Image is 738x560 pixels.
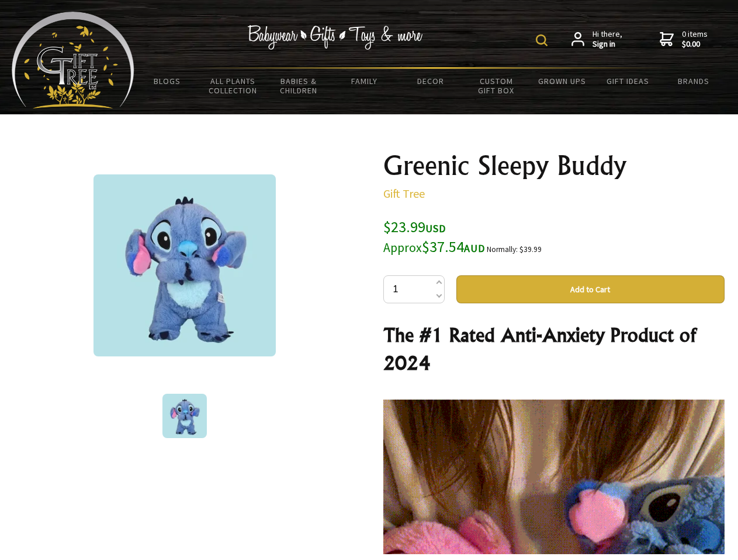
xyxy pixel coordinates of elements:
[571,29,622,50] a: Hi there,Sign in
[595,69,661,93] a: Gift Ideas
[660,29,708,50] a: 0 items$0.00
[425,222,446,235] span: USD
[200,69,266,103] a: All Plants Collection
[248,25,423,50] img: Babywear - Gifts - Toys & more
[134,69,200,93] a: BLOGS
[383,217,485,256] span: $23.99 $37.54
[682,29,708,50] span: 0 items
[593,39,622,50] strong: Sign in
[487,244,542,254] small: Normally: $39.99
[383,240,422,256] small: Approx
[383,152,725,180] h1: Greenic Sleepy Buddy
[162,394,207,438] img: Greenic Sleepy Buddy
[383,186,425,201] a: Gift Tree
[332,69,398,93] a: Family
[266,69,332,103] a: Babies & Children
[593,29,622,50] span: Hi there,
[682,39,708,50] strong: $0.00
[397,69,463,93] a: Decor
[464,242,485,255] span: AUD
[536,34,548,46] img: product search
[661,69,727,93] a: Brands
[93,174,276,356] img: Greenic Sleepy Buddy
[12,12,134,108] img: Babyware - Gifts - Toys and more...
[529,69,595,93] a: Grown Ups
[383,323,696,374] strong: The #1 Rated Anti-Anxiety Product of 2024
[463,69,529,103] a: Custom Gift Box
[456,275,725,303] button: Add to Cart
